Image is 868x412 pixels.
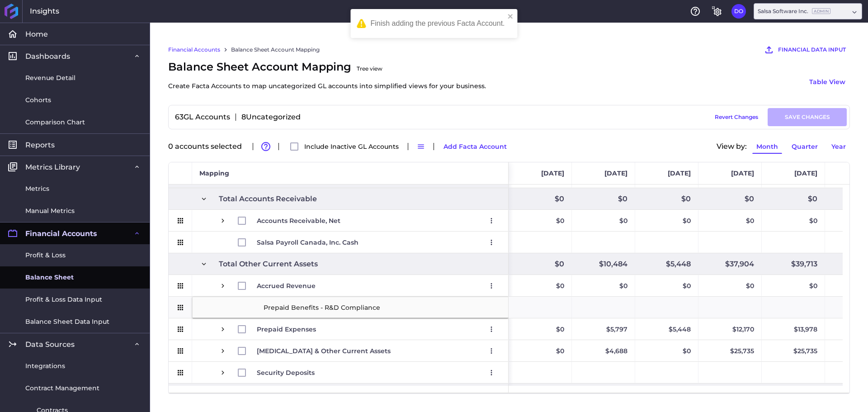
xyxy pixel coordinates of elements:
span: [DATE] [731,169,754,177]
button: User Menu [731,4,746,19]
div: $0 [509,253,572,275]
div: $0 [509,340,572,361]
div: Press SPACE to select this row. [169,340,509,362]
span: Security Deposits [257,362,315,383]
span: Total Other Current Assets [219,254,318,275]
div: $0 [698,275,762,296]
button: Add Facta Account [439,139,511,154]
button: FINANCIAL DATA INPUT [759,41,850,59]
div: Press SPACE to select this row. [169,318,509,340]
span: [DATE] [604,169,627,177]
span: Total Fixed Assets [219,384,285,405]
div: $25,735 [698,340,762,361]
span: Balance Sheet [25,273,74,282]
span: [DATE] [794,169,817,177]
button: Quarter [788,139,822,154]
input: Input Editor [263,298,502,317]
div: 0 accounts selected [168,143,247,150]
div: 8 Uncategorized [241,114,301,121]
span: [DATE] [541,169,564,177]
div: Press SPACE to select this row. [169,362,509,384]
div: $0 [635,188,698,209]
div: $0 [509,275,572,296]
div: $0 [762,188,825,209]
div: $0 [572,188,635,209]
div: $13,133 [698,384,762,405]
span: Profit & Loss Data Input [25,295,102,304]
span: View by: [717,143,747,150]
div: $0 [572,275,635,296]
div: $0 [698,188,762,209]
div: $39,713 [762,253,825,275]
span: Balance Sheet Data Input [25,317,109,327]
div: $0 [509,384,572,405]
span: Comparison Chart [25,118,85,127]
div: Press SPACE to select this row. [169,210,509,232]
div: $5,797 [572,318,635,340]
button: close [508,13,514,21]
button: Help [688,4,703,19]
span: Prepaid Expenses [257,319,316,340]
span: Home [25,29,48,39]
button: User Menu [484,279,499,293]
div: Press SPACE to select this row. [169,275,509,297]
button: Month [752,139,782,154]
div: $20,442 [762,384,825,405]
span: Metrics [25,184,49,194]
div: $5,448 [635,318,698,340]
button: General Settings [710,4,724,19]
p: Create Facta Accounts to map uncategorized GL accounts into simplified views for your business. [168,81,486,91]
span: Metrics Library [25,162,80,172]
div: $0 [762,275,825,296]
ins: Tree view [357,65,382,72]
div: $0 [509,318,572,340]
div: $37,904 [698,253,762,275]
span: Manual Metrics [25,206,75,216]
span: Salsa Payroll Canada, Inc. Cash [257,232,359,253]
span: Integrations [25,361,65,371]
div: 63 GL Accounts [171,114,230,121]
button: User Menu [484,322,499,336]
span: [DATE] [668,169,691,177]
span: Dashboards [25,52,70,61]
span: Reports [25,140,55,150]
div: $0 [509,188,572,209]
div: $0 [509,210,572,231]
button: User Menu [484,344,499,358]
span: Data Sources [25,340,75,349]
button: User Menu [484,235,499,250]
div: $0 [762,210,825,231]
span: Accounts Receivable, Net [257,210,340,231]
span: Include Inactive GL Accounts [304,143,399,150]
div: $0 [635,275,698,296]
button: Revert Changes [711,108,762,126]
div: Press SPACE to select this row. [169,232,509,253]
a: Financial Accounts [168,46,220,54]
div: $5,448 [635,253,698,275]
span: Profit & Loss [25,251,66,260]
div: $0 [572,210,635,231]
button: Year [827,139,850,154]
span: [MEDICAL_DATA] & Other Current Assets [257,341,391,361]
div: $13,978 [762,318,825,340]
span: Accrued Revenue [257,275,316,296]
div: $10,484 [572,253,635,275]
span: Revenue Detail [25,73,75,83]
div: $0 [635,340,698,361]
div: $0 [572,384,635,405]
div: Salsa Software Inc. [758,7,830,15]
a: Balance Sheet Account Mapping [231,46,320,54]
div: Dropdown select [754,3,862,19]
span: Cohorts [25,95,51,105]
span: Financial Accounts [25,229,97,238]
div: $4,688 [572,340,635,361]
div: $12,170 [698,318,762,340]
div: Finish adding the previous Facta Account. [370,20,505,27]
div: Press SPACE to select this row. [169,297,509,318]
span: Contract Management [25,384,99,393]
div: $25,735 [762,340,825,361]
button: Table View [805,75,850,89]
span: Balance Sheet Account Mapping [168,59,486,91]
div: $0 [698,210,762,231]
div: $0 [635,384,698,405]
